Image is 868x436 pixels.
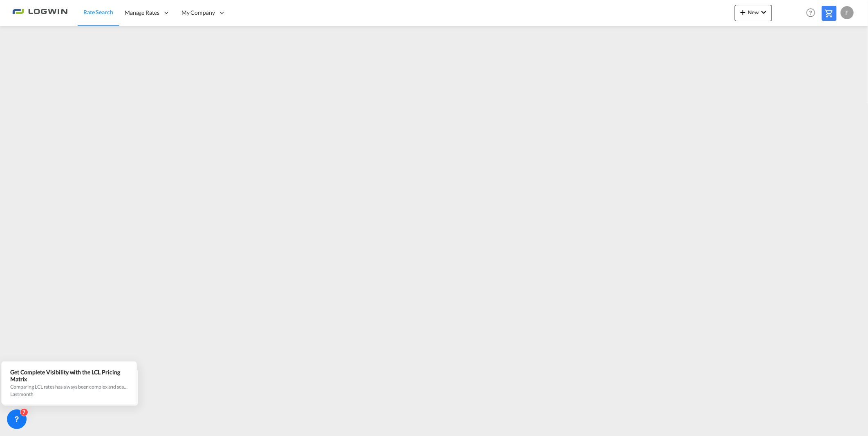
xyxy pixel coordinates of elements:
button: icon-plus 400-fgNewicon-chevron-down [735,5,772,21]
span: Help [804,6,818,20]
md-icon: icon-plus 400-fg [738,7,748,17]
div: Help [804,6,822,20]
md-icon: icon-chevron-down [759,7,769,17]
div: F [841,6,854,19]
img: 2761ae10d95411efa20a1f5e0282d2d7.png [12,4,67,22]
span: Manage Rates [125,9,159,17]
span: My Company [181,9,215,17]
span: Rate Search [83,9,113,16]
span: New [738,9,769,16]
